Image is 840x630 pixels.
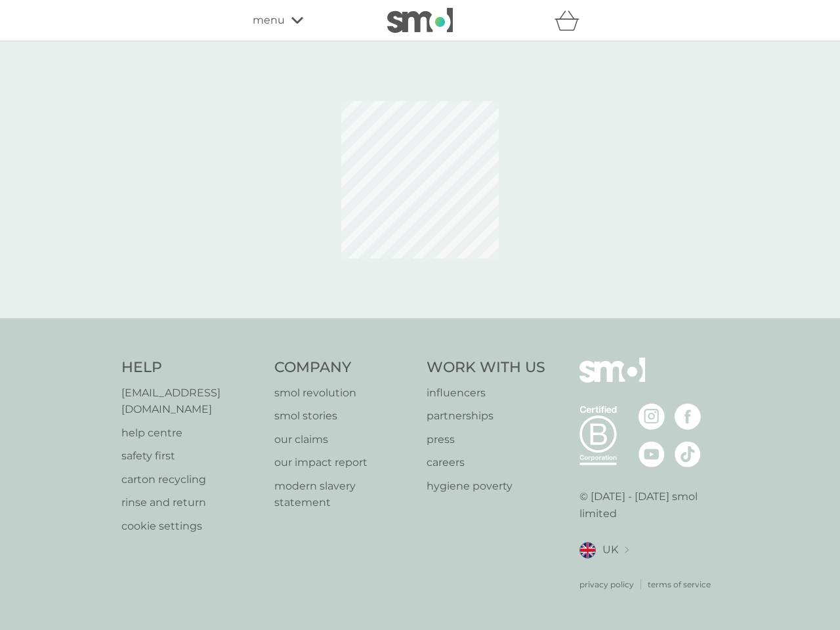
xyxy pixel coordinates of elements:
a: cookie settings [121,518,261,535]
span: menu [253,12,285,29]
img: visit the smol Youtube page [639,441,665,467]
h4: Company [274,358,414,378]
img: visit the smol Tiktok page [675,441,701,467]
a: privacy policy [579,578,634,591]
h4: Work With Us [427,358,545,378]
a: press [427,431,545,448]
h4: Help [121,358,261,378]
img: visit the smol Instagram page [639,404,665,430]
a: rinse and return [121,494,261,511]
div: basket [555,7,587,33]
a: our claims [274,431,414,448]
img: select a new location [625,547,629,554]
a: smol stories [274,408,414,425]
a: help centre [121,425,261,442]
img: smol [387,8,453,33]
a: terms of service [648,578,711,591]
a: influencers [427,385,545,402]
a: partnerships [427,408,545,425]
img: visit the smol Facebook page [675,404,701,430]
a: modern slavery statement [274,478,414,511]
a: [EMAIL_ADDRESS][DOMAIN_NAME] [121,385,261,418]
a: our impact report [274,454,414,471]
img: UK flag [579,542,596,558]
a: carton recycling [121,471,261,488]
a: careers [427,454,545,471]
a: hygiene poverty [427,478,545,495]
span: UK [602,541,618,558]
a: smol revolution [274,385,414,402]
a: safety first [121,448,261,465]
p: © [DATE] - [DATE] smol limited [579,488,719,522]
img: smol [579,358,645,402]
